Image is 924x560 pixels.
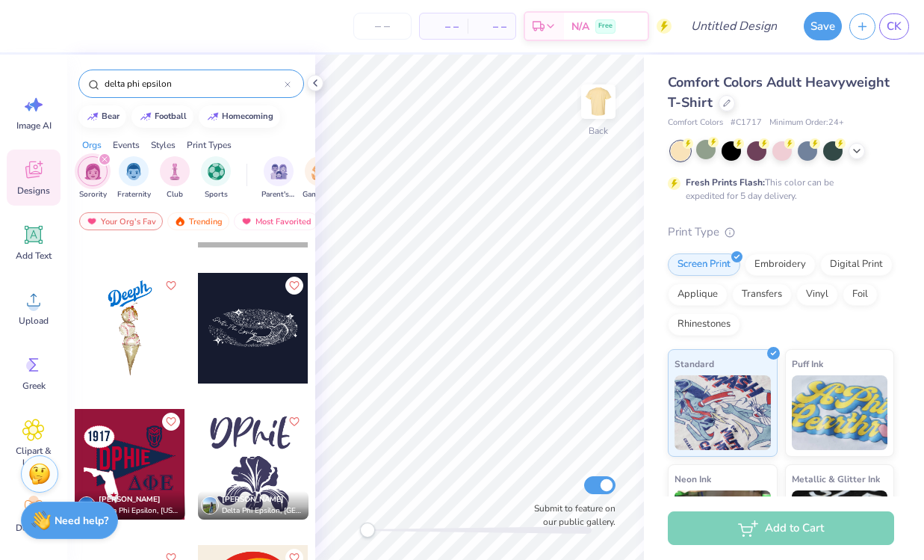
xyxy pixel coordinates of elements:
span: Comfort Colors [668,117,723,129]
div: Rhinestones [668,313,740,336]
img: trending.gif [174,216,186,227]
span: Add Text [16,250,52,262]
span: [PERSON_NAME] [99,494,161,505]
span: Delta Phi Epsilon, [US_STATE][GEOGRAPHIC_DATA] [99,505,179,517]
div: Your Org's Fav [79,212,163,230]
span: # C1717 [731,117,762,129]
div: Trending [167,212,229,230]
span: Delta Phi Epsilon, [GEOGRAPHIC_DATA][US_STATE] at [GEOGRAPHIC_DATA] [222,505,303,517]
div: Events [113,138,140,152]
span: Puff Ink [792,356,823,372]
span: Neon Ink [675,471,711,487]
div: filter for Game Day [303,156,337,200]
span: Club [167,189,183,200]
span: Parent's Weekend [261,189,296,200]
img: Sorority Image [84,163,102,180]
div: filter for Club [160,156,190,200]
button: filter button [261,156,296,200]
input: – – [353,13,412,40]
button: filter button [117,156,151,200]
div: Transfers [732,283,792,306]
div: filter for Fraternity [117,156,151,200]
div: filter for Sports [201,156,231,200]
div: Most Favorited [234,212,318,230]
button: bear [78,105,126,128]
div: Styles [151,138,176,152]
span: – – [429,19,459,34]
span: Metallic & Glitter Ink [792,471,880,487]
div: Screen Print [668,253,740,276]
input: Untitled Design [679,11,789,41]
strong: Fresh Prints Flash: [686,176,765,188]
div: homecoming [222,112,273,120]
div: Foil [843,283,878,306]
span: Game Day [303,189,337,200]
img: Sports Image [208,163,225,180]
button: football [131,105,193,128]
img: Standard [675,375,771,450]
img: Fraternity Image [125,163,142,180]
button: filter button [201,156,231,200]
div: This color can be expedited for 5 day delivery. [686,176,869,203]
div: football [155,112,187,120]
span: Fraternity [117,189,151,200]
span: N/A [571,19,589,34]
span: Sorority [79,189,107,200]
span: Standard [675,356,714,372]
img: Club Image [167,163,183,180]
div: Back [589,124,608,138]
div: Orgs [82,138,102,152]
img: Game Day Image [311,163,329,180]
div: Vinyl [796,283,838,306]
div: filter for Parent's Weekend [261,156,296,200]
span: Comfort Colors Adult Heavyweight T-Shirt [668,73,890,111]
div: Print Types [187,138,232,152]
span: Decorate [16,522,52,534]
span: Clipart & logos [9,445,58,469]
span: Image AI [16,120,52,132]
div: Applique [668,283,728,306]
span: Upload [19,315,49,327]
label: Submit to feature on our public gallery. [526,502,616,529]
span: Designs [17,185,50,197]
button: Like [162,413,180,431]
button: filter button [303,156,337,200]
button: Like [162,277,180,295]
img: trend_line.gif [87,112,99,121]
div: filter for Sorority [78,156,108,200]
span: CK [887,18,902,35]
img: trend_line.gif [207,112,219,121]
img: Back [583,87,613,117]
div: Accessibility label [360,523,375,538]
button: homecoming [199,105,280,128]
div: Embroidery [745,253,816,276]
div: Print Type [668,224,894,241]
img: Puff Ink [792,375,888,450]
span: Greek [22,380,46,392]
img: most_fav.gif [86,216,98,227]
button: filter button [78,156,108,200]
button: Like [285,413,303,431]
a: CK [879,13,909,40]
input: Try "Alpha" [103,76,285,91]
span: Minimum Order: 24 + [769,117,844,129]
button: Like [285,277,303,295]
span: Sports [205,189,228,200]
img: most_fav.gif [241,216,252,227]
div: bear [102,112,120,120]
strong: Need help? [55,514,108,528]
span: – – [477,19,506,34]
button: filter button [160,156,190,200]
div: Digital Print [820,253,893,276]
img: Parent's Weekend Image [270,163,288,180]
button: Save [804,12,842,40]
span: Free [598,21,613,31]
span: [PERSON_NAME] [222,494,284,505]
img: trend_line.gif [140,112,152,121]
